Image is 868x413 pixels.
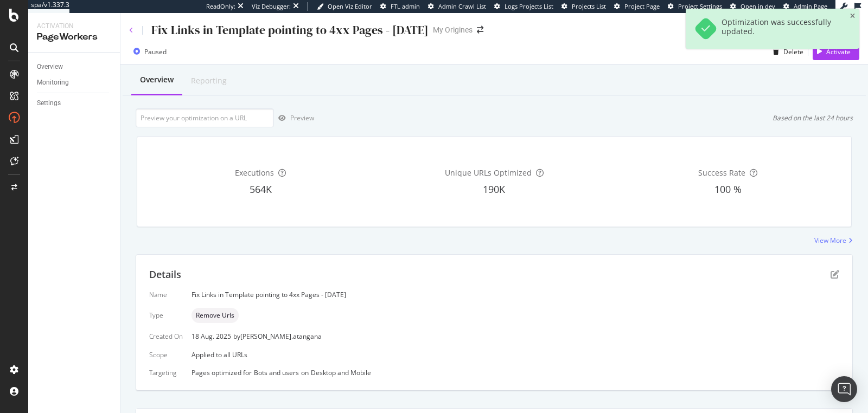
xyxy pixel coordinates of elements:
div: Overview [37,61,63,73]
div: Pages optimized for on [192,368,839,377]
div: Optimization was successfully updated. [722,17,840,40]
div: ReadOnly: [206,2,235,11]
a: Click to go back [129,27,133,34]
div: Desktop and Mobile [311,368,371,377]
div: Type [149,311,183,320]
a: Admin Crawl List [428,2,486,11]
a: Projects List [561,2,606,11]
span: Success Rate [698,167,745,178]
button: Preview [274,109,314,127]
span: 100 % [714,183,742,196]
span: Executions [235,167,274,178]
div: pen-to-square [831,270,839,279]
span: 564K [250,183,272,196]
div: neutral label [192,308,239,323]
a: Open in dev [730,2,775,11]
div: Open Intercom Messenger [831,376,857,402]
a: Open Viz Editor [317,2,372,11]
div: Settings [37,98,61,109]
div: Fix Links in Template pointing to 4xx Pages - [DATE] [192,290,839,299]
span: Admin Page [794,2,827,10]
div: Created On [149,332,183,341]
a: Settings [37,98,112,109]
div: by [PERSON_NAME].atangana [233,332,322,341]
div: arrow-right-arrow-left [477,26,483,34]
a: View More [814,236,853,245]
span: Open in dev [741,2,775,10]
span: Open Viz Editor [328,2,372,10]
span: Admin Crawl List [438,2,486,10]
span: Project Settings [678,2,722,10]
div: View More [814,236,846,245]
span: Unique URLs Optimized [445,167,532,178]
input: Preview your optimization on a URL [136,108,274,127]
div: Reporting [191,75,227,86]
div: Monitoring [37,77,69,88]
span: 190K [483,183,505,196]
div: Based on the last 24 hours [773,113,853,122]
div: Applied to all URLs [149,290,839,377]
a: Project Page [614,2,660,11]
div: Bots and users [254,368,299,377]
div: 18 Aug. 2025 [192,332,839,341]
span: Project Page [624,2,660,10]
div: Fix Links in Template pointing to 4xx Pages - [DATE] [151,22,429,38]
div: Paused [144,47,167,56]
div: Preview [290,113,314,122]
a: Logs Projects List [494,2,553,11]
div: My Origines [433,24,473,35]
div: Activation [37,22,111,31]
div: Name [149,290,183,299]
div: Viz Debugger: [252,2,291,11]
a: Admin Page [783,2,827,11]
div: Overview [140,74,174,85]
div: close toast [850,13,855,20]
a: Monitoring [37,77,112,88]
span: Remove Urls [196,312,234,319]
span: FTL admin [391,2,420,10]
a: FTL admin [380,2,420,11]
div: Details [149,268,181,282]
span: Projects List [572,2,606,10]
div: PageWorkers [37,31,111,43]
a: Project Settings [668,2,722,11]
div: Targeting [149,368,183,377]
div: Scope [149,350,183,359]
span: Logs Projects List [505,2,553,10]
a: Overview [37,61,112,73]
